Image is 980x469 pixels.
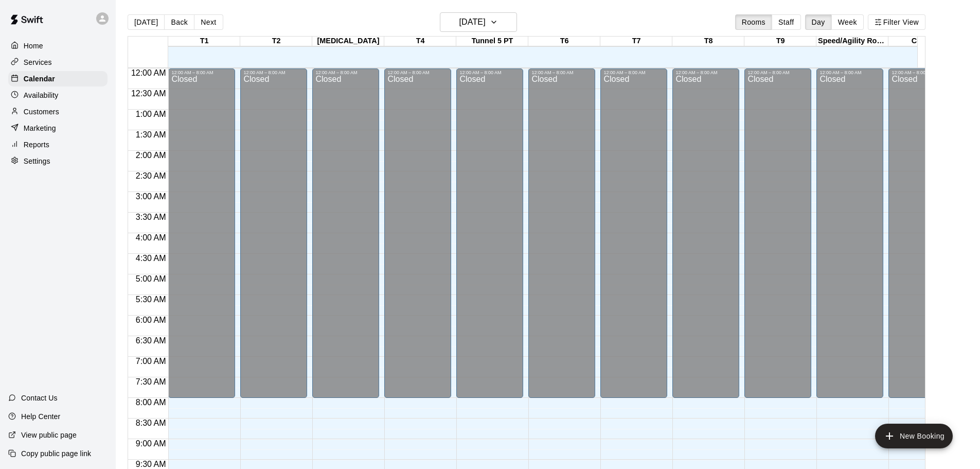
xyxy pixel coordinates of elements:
button: Week [831,14,864,30]
a: Settings [8,153,108,169]
button: [DATE] [440,12,517,32]
div: 12:00 AM – 8:00 AM [675,70,736,75]
span: 4:30 AM [133,254,169,263]
div: Closed [243,75,304,402]
div: 12:00 AM – 8:00 AM: Closed [312,68,379,398]
span: 1:30 AM [133,130,169,139]
span: 2:00 AM [133,151,169,160]
div: [MEDICAL_DATA] [312,37,384,46]
div: 12:00 AM – 8:00 AM: Closed [816,68,883,398]
div: 12:00 AM – 8:00 AM [315,70,376,75]
div: 12:00 AM – 8:00 AM [531,70,592,75]
button: Filter View [868,14,925,30]
a: Calendar [8,71,108,86]
div: Closed [315,75,376,402]
span: 6:00 AM [133,316,169,324]
div: 12:00 AM – 8:00 AM [243,70,304,75]
span: 12:00 AM [129,68,169,77]
div: 12:00 AM – 8:00 AM: Closed [168,68,235,398]
div: Closed [459,75,520,402]
div: Tunnel 5 PT [456,37,528,46]
span: 2:30 AM [133,171,169,180]
button: Next [194,14,223,30]
div: 12:00 AM – 8:00 AM: Closed [744,68,811,398]
div: Closed [531,75,592,402]
p: Home [24,41,43,51]
span: 7:30 AM [133,377,169,386]
span: 4:00 AM [133,233,169,242]
div: T2 [240,37,312,46]
p: View public page [21,430,77,440]
a: Availability [8,88,108,103]
p: Reports [24,140,49,150]
span: 8:00 AM [133,398,169,407]
a: Home [8,38,108,54]
div: T4 [384,37,456,46]
p: Customers [24,107,59,117]
div: 12:00 AM – 8:00 AM [747,70,808,75]
div: T7 [600,37,672,46]
p: Services [24,57,52,67]
div: T1 [168,37,240,46]
div: 12:00 AM – 8:00 AM: Closed [888,68,955,398]
p: Settings [24,156,50,166]
span: 9:00 AM [133,439,169,448]
div: T8 [672,37,744,46]
div: Closed [675,75,736,402]
div: 12:00 AM – 8:00 AM [819,70,880,75]
span: 3:00 AM [133,192,169,201]
a: Services [8,55,108,70]
button: [DATE] [128,14,165,30]
div: Closed [603,75,664,402]
div: 12:00 AM – 8:00 AM: Closed [528,68,595,398]
div: 12:00 AM – 8:00 AM [459,70,520,75]
a: Marketing [8,120,108,136]
span: 3:30 AM [133,213,169,221]
div: 12:00 AM – 8:00 AM [387,70,448,75]
div: Closed [892,75,952,402]
div: Closed [387,75,448,402]
span: 1:00 AM [133,110,169,118]
div: 12:00 AM – 8:00 AM [603,70,664,75]
div: 12:00 AM – 8:00 AM [171,70,232,75]
span: 5:00 AM [133,274,169,283]
p: Copy public page link [21,448,91,459]
div: Closed [747,75,808,402]
span: 8:30 AM [133,419,169,427]
div: 12:00 AM – 8:00 AM: Closed [456,68,523,398]
div: Speed/Agility Room [816,37,888,46]
div: T6 [528,37,600,46]
span: 6:30 AM [133,336,169,345]
h6: [DATE] [459,15,486,29]
p: Availability [24,90,59,100]
div: 12:00 AM – 8:00 AM: Closed [240,68,307,398]
button: Staff [772,14,801,30]
a: Reports [8,137,108,152]
div: Court 1 [888,37,960,46]
span: 9:30 AM [133,460,169,468]
div: 12:00 AM – 8:00 AM: Closed [600,68,667,398]
div: 12:00 AM – 8:00 AM: Closed [672,68,739,398]
div: 12:00 AM – 8:00 AM [892,70,952,75]
div: T9 [744,37,816,46]
a: Customers [8,104,108,119]
span: 5:30 AM [133,295,169,304]
span: 12:30 AM [129,89,169,98]
button: Back [164,14,194,30]
p: Help Center [21,411,60,422]
button: Day [805,14,832,30]
div: Closed [819,75,880,402]
p: Marketing [24,123,56,133]
p: Calendar [24,74,55,84]
div: Closed [171,75,232,402]
p: Contact Us [21,393,58,403]
span: 7:00 AM [133,357,169,366]
button: Rooms [735,14,772,30]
